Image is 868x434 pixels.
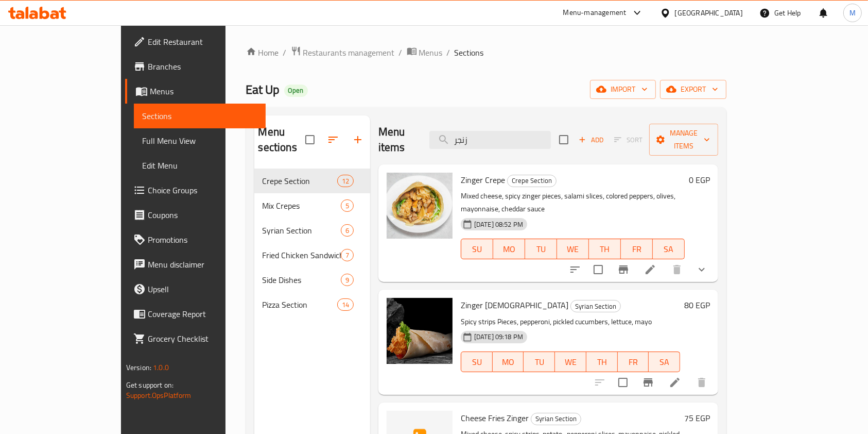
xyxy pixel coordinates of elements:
span: Crepe Section [263,175,337,187]
button: WE [557,239,589,259]
div: Mix Crepes [263,199,341,212]
button: SU [461,352,493,372]
a: Promotions [125,227,266,252]
h6: 0 EGP [689,173,710,187]
span: Select section first [607,132,649,148]
div: items [337,298,354,311]
h2: Menu sections [258,124,305,155]
a: Upsell [125,277,266,302]
span: Restaurants management [303,46,395,59]
span: 6 [341,226,353,236]
span: 14 [338,300,353,310]
span: Version: [126,361,151,374]
a: Full Menu View [134,128,266,153]
span: Promotions [148,233,258,246]
span: Coverage Report [148,308,258,320]
div: Crepe Section [507,175,557,187]
button: TU [524,352,555,372]
span: Full Menu View [142,135,258,147]
span: 9 [341,275,353,285]
span: Zinger Crepe [461,172,505,188]
div: Menu-management [563,7,627,19]
a: Branches [125,54,266,79]
span: Sort sections [321,127,345,152]
span: Syrian Section [263,224,341,237]
div: items [341,224,354,237]
a: Grocery Checklist [125,326,266,351]
button: Manage items [649,124,718,156]
button: export [660,80,726,99]
a: Menu disclaimer [125,252,266,277]
span: MO [497,355,520,370]
div: items [341,274,354,286]
a: Support.OpsPlatform [126,389,192,402]
div: Mix Crepes5 [254,193,370,218]
span: Branches [148,60,258,73]
a: Sections [134,104,266,128]
span: Coupons [148,209,258,221]
li: / [399,46,403,59]
span: [DATE] 09:18 PM [470,332,527,342]
div: Syrian Section6 [254,218,370,243]
a: Choice Groups [125,178,266,203]
span: Sections [142,110,258,122]
span: Fried Chicken Sandwiches [263,249,341,261]
button: MO [493,239,525,259]
span: Open [284,86,308,95]
button: TU [525,239,557,259]
li: / [283,46,287,59]
button: Add section [345,127,370,152]
input: search [429,131,551,149]
span: TU [529,242,553,257]
span: Menus [419,46,443,59]
span: 7 [341,251,353,260]
span: Select to update [587,259,609,280]
button: SU [461,239,493,259]
span: FR [625,242,649,257]
div: items [337,175,354,187]
a: Edit Restaurant [125,29,266,54]
img: Zinger Crepe [387,173,453,239]
img: Zinger Syrian [387,298,453,364]
span: SU [465,355,489,370]
p: Mixed cheese, spicy zinger pieces, salami slices, colored peppers, olives, mayonnaise, cheddar sauce [461,190,685,215]
span: 1.0.0 [153,361,169,374]
span: Sections [455,46,484,59]
div: Side Dishes9 [254,268,370,292]
span: Upsell [148,283,258,295]
button: FR [618,352,649,372]
span: Menu disclaimer [148,258,258,271]
span: Eat Up [246,78,280,101]
span: export [668,83,718,96]
span: TH [593,242,617,257]
span: Get support on: [126,378,173,392]
a: Edit Menu [134,153,266,178]
span: Pizza Section [263,298,337,311]
span: Syrian Section [571,301,620,312]
a: Coupons [125,203,266,227]
span: MO [497,242,521,257]
button: MO [493,352,524,372]
div: [GEOGRAPHIC_DATA] [675,7,743,19]
span: Select to update [612,372,634,393]
div: items [341,199,354,212]
span: SA [657,242,681,257]
span: SU [465,242,489,257]
span: Side Dishes [263,274,341,286]
span: Choice Groups [148,184,258,196]
div: Crepe Section12 [254,169,370,193]
span: TH [591,355,614,370]
a: Restaurants management [291,46,395,59]
span: 12 [338,176,353,186]
span: Menus [150,85,258,97]
div: Syrian Section [531,413,581,425]
span: Syrian Section [531,413,581,425]
span: SA [653,355,676,370]
button: TH [589,239,621,259]
a: Coverage Report [125,302,266,326]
